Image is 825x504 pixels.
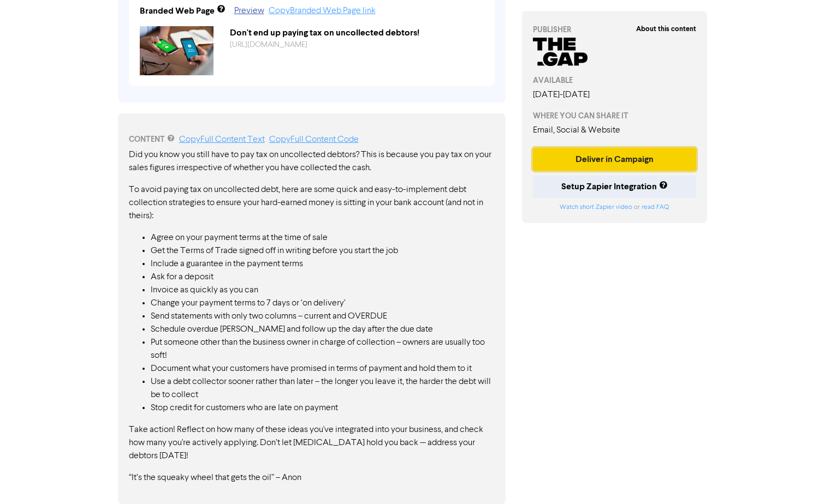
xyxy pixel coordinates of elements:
a: [URL][DOMAIN_NAME] [230,41,307,49]
li: Get the Terms of Trade signed off in writing before you start the job [151,244,495,257]
li: Stop credit for customers who are late on payment [151,401,495,415]
li: Put someone other than the business owner in charge of collection – owners are usually too soft! [151,336,495,362]
a: Copy Branded Web Page link [269,7,376,15]
li: Change your payment terms to 7 days or ‘on delivery’ [151,297,495,310]
a: Preview [234,7,264,15]
div: PUBLISHER [533,24,697,35]
div: https://public2.bomamarketing.com/cp/3zxnSaBLVMASB3ocax4tRO?sa=243EFlFd [222,39,492,51]
li: Send statements with only two columns – current and OVERDUE [151,310,495,323]
li: Schedule overdue [PERSON_NAME] and follow up the day after the due date [151,323,495,336]
iframe: Chat Widget [688,386,825,504]
a: Copy Full Content Text [179,135,265,144]
button: Setup Zapier Integration [533,175,697,198]
a: Watch short Zapier video [560,204,632,211]
div: or [533,202,697,212]
a: read FAQ [642,204,669,211]
div: WHERE YOU CAN SHARE IT [533,110,697,122]
a: Copy Full Content Code [269,135,359,144]
strong: About this content [636,25,696,33]
li: Ask for a deposit [151,271,495,284]
p: Take action! Reflect on how many of these ideas you've integrated into your business, and check h... [129,423,495,463]
p: Did you know you still have to pay tax on uncollected debtors? This is because you pay tax on you... [129,148,495,175]
li: Use a debt collector sooner rather than later – the longer you leave it, the harder the debt will... [151,375,495,401]
p: To avoid paying tax on uncollected debt, here are some quick and easy-to-implement debt collectio... [129,183,495,223]
div: CONTENT [129,133,495,146]
li: Invoice as quickly as you can [151,284,495,297]
div: [DATE] - [DATE] [533,88,697,101]
div: Branded Web Page [140,4,215,17]
div: Email, Social & Website [533,124,697,137]
p: “It’s the squeaky wheel that gets the oil” – Anon [129,471,495,484]
button: Deliver in Campaign [533,148,697,171]
li: Document what your customers have promised in terms of payment and hold them to it [151,362,495,375]
div: Don't end up paying tax on uncollected debtors! [222,26,492,39]
li: Include a guarantee in the payment terms [151,257,495,271]
li: Agree on your payment terms at the time of sale [151,231,495,244]
div: AVAILABLE [533,75,697,86]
